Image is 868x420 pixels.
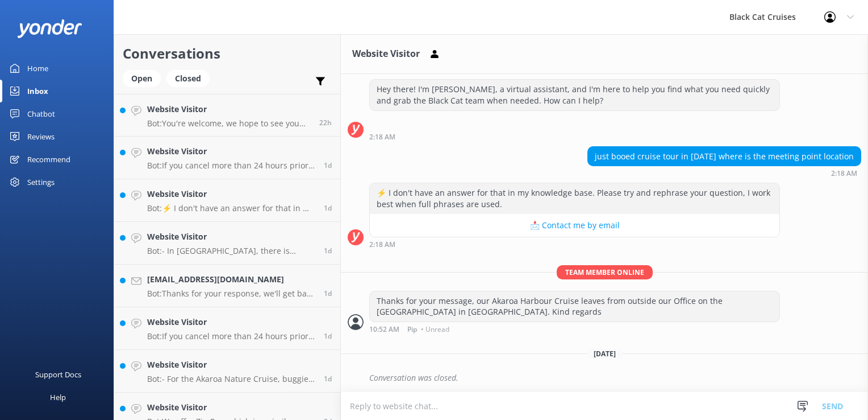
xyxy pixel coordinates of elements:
[588,147,861,166] div: just booed cruise tour in [DATE] where is the meeting point location
[147,160,315,171] p: Bot: If you cancel more than 24 hours prior to your trip, we provide a full refund. If you cancel...
[114,137,340,179] a: Website VisitorBot:If you cancel more than 24 hours prior to your trip, we provide a full refund....
[35,363,81,386] div: Support Docs
[369,134,395,141] strong: 2:18 AM
[370,291,779,322] div: Thanks for your message, our Akaroa Harbour Cruise leaves from outside our Office on the [GEOGRAP...
[147,401,315,414] h4: Website Visitor
[369,326,399,333] strong: 10:52 AM
[147,118,311,129] p: Bot: You're welcome, we hope to see you soon.
[147,230,315,243] h4: Website Visitor
[407,326,417,333] span: Pip
[114,307,340,350] a: Website VisitorBot:If you cancel more than 24 hours prior to your trip, we provide a full refund....
[114,350,340,393] a: Website VisitorBot:- For the Akaroa Nature Cruise, buggies can be brought onboard, but space is l...
[147,103,311,116] h4: Website Visitor
[114,222,340,265] a: Website VisitorBot:- In [GEOGRAPHIC_DATA], there is overnight parking for campers as you drive in...
[123,70,161,87] div: Open
[147,289,315,299] p: Bot: Thanks for your response, we'll get back to you as soon as we can during opening hours.
[421,326,449,333] span: • Unread
[147,331,315,341] p: Bot: If you cancel more than 24 hours prior to your trip, we provide a full refund. If you cancel...
[369,325,780,333] div: Sep 15 2025 10:52am (UTC +12:00) Pacific/Auckland
[147,374,315,384] p: Bot: - For the Akaroa Nature Cruise, buggies can be brought onboard, but space is limited, so it'...
[27,148,70,171] div: Recommend
[27,57,48,80] div: Home
[166,72,215,84] a: Closed
[370,183,779,213] div: ⚡ I don't have an answer for that in my knowledge base. Please try and rephrase your question, I ...
[324,246,332,256] span: Sep 22 2025 10:18am (UTC +12:00) Pacific/Auckland
[147,203,315,213] p: Bot: ⚡ I don't have an answer for that in my knowledge base. Please try and rephrase your questio...
[831,170,857,177] strong: 2:18 AM
[348,368,861,388] div: 2025-09-17T16:22:22.601
[587,349,623,359] span: [DATE]
[166,70,210,87] div: Closed
[369,240,780,248] div: Sep 15 2025 02:18am (UTC +12:00) Pacific/Auckland
[370,80,779,110] div: Hey there! I'm [PERSON_NAME], a virtual assistant, and I'm here to help you find what you need qu...
[369,368,861,388] div: Conversation was closed.
[324,160,332,170] span: Sep 22 2025 12:45pm (UTC +12:00) Pacific/Auckland
[324,331,332,341] span: Sep 22 2025 06:59am (UTC +12:00) Pacific/Auckland
[27,80,48,102] div: Inbox
[557,265,653,279] span: Team member online
[147,188,315,200] h4: Website Visitor
[147,316,315,328] h4: Website Visitor
[147,273,315,286] h4: [EMAIL_ADDRESS][DOMAIN_NAME]
[114,94,340,137] a: Website VisitorBot:You're welcome, we hope to see you soon.22h
[369,241,395,248] strong: 2:18 AM
[352,47,420,61] h3: Website Visitor
[27,102,55,125] div: Chatbot
[370,214,779,237] button: 📩 Contact me by email
[324,374,332,384] span: Sep 21 2025 07:11pm (UTC +12:00) Pacific/Auckland
[50,386,66,409] div: Help
[324,203,332,213] span: Sep 22 2025 11:01am (UTC +12:00) Pacific/Auckland
[123,43,332,64] h2: Conversations
[324,289,332,298] span: Sep 22 2025 09:33am (UTC +12:00) Pacific/Auckland
[27,171,55,193] div: Settings
[114,265,340,307] a: [EMAIL_ADDRESS][DOMAIN_NAME]Bot:Thanks for your response, we'll get back to you as soon as we can...
[369,133,780,141] div: Sep 15 2025 02:18am (UTC +12:00) Pacific/Auckland
[587,169,861,177] div: Sep 15 2025 02:18am (UTC +12:00) Pacific/Auckland
[147,145,315,158] h4: Website Visitor
[147,359,315,371] h4: Website Visitor
[17,19,82,38] img: yonder-white-logo.png
[27,125,55,148] div: Reviews
[123,72,166,84] a: Open
[319,118,332,127] span: Sep 22 2025 05:37pm (UTC +12:00) Pacific/Auckland
[114,179,340,222] a: Website VisitorBot:⚡ I don't have an answer for that in my knowledge base. Please try and rephras...
[147,246,315,256] p: Bot: - In [GEOGRAPHIC_DATA], there is overnight parking for campers as you drive into the townshi...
